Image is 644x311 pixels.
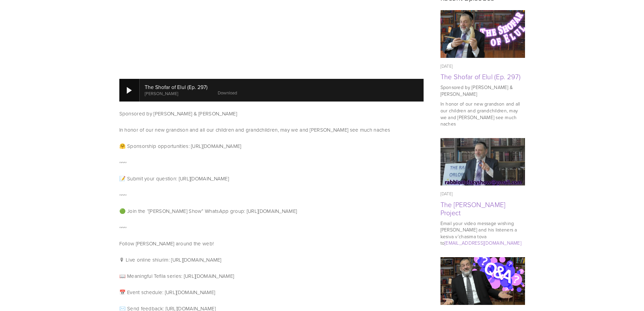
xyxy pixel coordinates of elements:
[119,288,424,296] p: 📅 Event schedule: [URL][DOMAIN_NAME]
[440,200,506,217] a: The [PERSON_NAME] Project
[440,253,525,309] img: Listeners' questions (Ep. 296)
[119,272,424,280] p: 📖 Meaningful Tefila series: [URL][DOMAIN_NAME]
[440,138,525,186] img: The Rabbi Orlofsky Rosh Hashana Project
[440,101,525,127] p: In honor of our new grandson and all our children and grandchildren, may we and [PERSON_NAME] see...
[119,126,424,134] p: In honor of our new grandson and all our children and grandchildren, may we and [PERSON_NAME] see...
[119,191,424,199] p: ~~~
[440,84,525,97] p: Sponsored by [PERSON_NAME] & [PERSON_NAME]
[119,256,424,264] p: 🎙 Live online shiurim: [URL][DOMAIN_NAME]
[119,175,424,183] p: 📝 Submit your question: [URL][DOMAIN_NAME]
[218,90,237,96] a: Download
[440,257,525,305] a: Listeners' questions (Ep. 296)
[119,158,424,166] p: ~~~
[445,240,521,246] a: [EMAIL_ADDRESS][DOMAIN_NAME]
[440,191,453,197] time: [DATE]
[440,72,521,81] a: The Shofar of Elul (Ep. 297)
[440,138,525,186] a: The Rabbi Orlofsky Rosh Hashana Project
[119,240,424,248] p: Follow [PERSON_NAME] around the web!
[440,220,525,246] p: Email your video message wishing [PERSON_NAME] and his listeners a kesiva v’chasima tova to
[119,142,424,150] p: 🤗 Sponsorship opportunities: [URL][DOMAIN_NAME]
[440,63,453,69] time: [DATE]
[119,223,424,231] p: ~~~
[440,10,525,58] a: The Shofar of Elul (Ep. 297)
[119,207,424,215] p: 🟢 Join the “[PERSON_NAME] Show” WhatsApp group: [URL][DOMAIN_NAME]
[440,10,525,58] img: The Shofar of Elul (Ep. 297)
[119,110,424,118] p: Sponsored by [PERSON_NAME] & [PERSON_NAME]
